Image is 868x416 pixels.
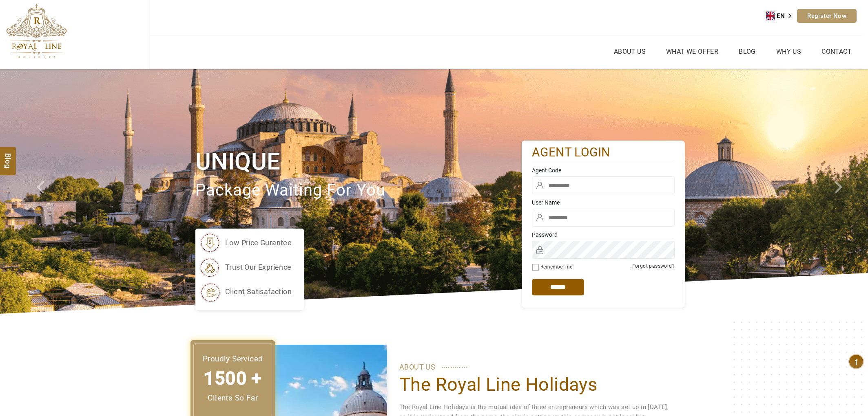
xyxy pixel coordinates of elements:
p: package waiting for you [195,177,522,204]
a: Register Now [797,9,857,23]
a: Blog [737,46,758,57]
aside: Language selected: English [766,10,797,22]
h2: agent login [532,145,675,161]
a: Check next image [825,69,868,314]
a: What we Offer [664,46,720,57]
a: EN [766,10,797,22]
img: The Royal Line Holidays [6,4,67,59]
label: Agent Code [532,166,675,174]
a: Check next prev [26,69,69,314]
li: client satisafaction [199,282,292,302]
h1: The Royal Line Holidays [399,373,673,396]
p: ABOUT US [399,361,673,373]
li: trust our exprience [199,257,292,277]
span: ............ [441,359,468,372]
span: Blog [3,153,13,160]
label: User Name [532,198,675,207]
a: Why Us [774,46,803,57]
label: Remember me [540,264,572,270]
a: Contact [819,46,854,57]
h1: Unique [195,146,522,177]
a: Forgot password? [632,263,675,269]
a: About Us [612,46,648,57]
li: low price gurantee [199,233,292,253]
label: Password [532,231,675,239]
div: Language [766,10,797,22]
